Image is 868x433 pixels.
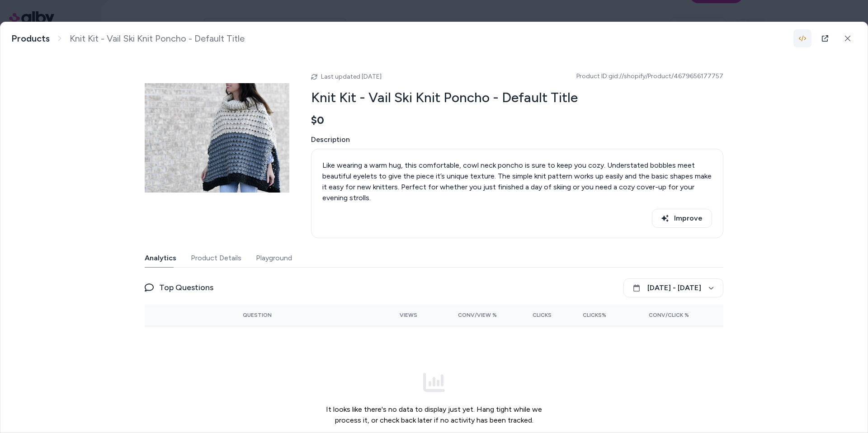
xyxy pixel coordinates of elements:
[70,33,245,44] span: Knit Kit - Vail Ski Knit Poncho - Default Title
[243,308,272,322] button: Question
[322,160,712,203] div: Like wearing a warm hug, this comfortable, cowl neck poncho is sure to keep you cozy. Understated...
[311,113,324,127] span: $0
[159,281,213,294] span: Top Questions
[511,308,552,322] button: Clicks
[377,308,417,322] button: Views
[321,73,382,80] span: Last updated [DATE]
[621,308,689,322] button: Conv/Click %
[145,66,289,210] img: b70330a.jpg
[11,33,245,44] nav: breadcrumb
[652,209,712,228] button: Improve
[256,249,292,267] button: Playground
[566,308,606,322] button: Clicks%
[623,278,723,297] button: [DATE] - [DATE]
[649,311,689,319] span: Conv/Click %
[458,311,497,319] span: Conv/View %
[11,33,50,44] a: Products
[191,249,241,267] button: Product Details
[533,311,552,319] span: Clicks
[576,72,723,81] span: Product ID: gid://shopify/Product/4679656177757
[400,311,417,319] span: Views
[243,311,272,319] span: Question
[311,134,723,145] span: Description
[432,308,497,322] button: Conv/View %
[145,249,176,267] button: Analytics
[311,89,723,106] h2: Knit Kit - Vail Ski Knit Poncho - Default Title
[583,311,606,319] span: Clicks%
